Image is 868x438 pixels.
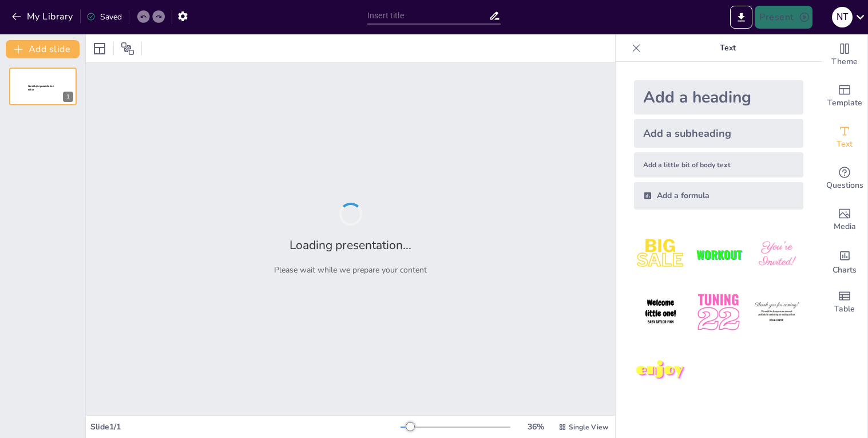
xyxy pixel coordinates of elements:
span: Charts [833,264,857,277]
div: Add a subheading [634,119,803,148]
p: Please wait while we prepare your content [274,265,427,275]
div: Add images, graphics, shapes or video [822,199,867,240]
span: Template [827,97,862,109]
div: Add a formula [634,182,803,210]
p: Text [645,34,810,62]
div: Add a table [822,282,867,323]
img: 5.jpeg [692,286,745,339]
button: Present [755,6,812,29]
button: Add slide [6,40,80,58]
h2: Loading presentation... [290,237,411,253]
div: Get real-time input from your audience [822,158,867,199]
input: Insert title [367,7,489,24]
img: 4.jpeg [634,286,687,339]
span: Text [837,138,853,151]
div: 1 [9,68,77,105]
span: Table [834,303,855,315]
div: Add charts and graphs [822,240,867,282]
span: Questions [826,179,863,192]
button: Export to PowerPoint [730,6,752,29]
div: 1 [63,92,73,102]
img: 2.jpeg [692,228,745,281]
img: 6.jpeg [750,286,803,339]
div: Add a little bit of body text [634,152,803,177]
img: 7.jpeg [634,344,687,397]
span: Position [121,42,134,56]
div: Layout [90,40,109,58]
img: 3.jpeg [750,228,803,281]
div: N t [832,7,853,27]
span: Theme [831,56,858,68]
div: Add a heading [634,80,803,115]
span: Media [834,220,856,233]
button: N t [832,6,853,29]
div: Change the overall theme [822,34,867,76]
div: 36 % [522,421,549,432]
div: Slide 1 / 1 [90,421,401,432]
img: 1.jpeg [634,228,687,281]
span: Sendsteps presentation editor [28,85,54,91]
button: My Library [9,7,78,26]
span: Single View [569,423,608,432]
div: Add text boxes [822,117,867,158]
div: Saved [86,11,122,22]
div: Add ready made slides [822,76,867,117]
